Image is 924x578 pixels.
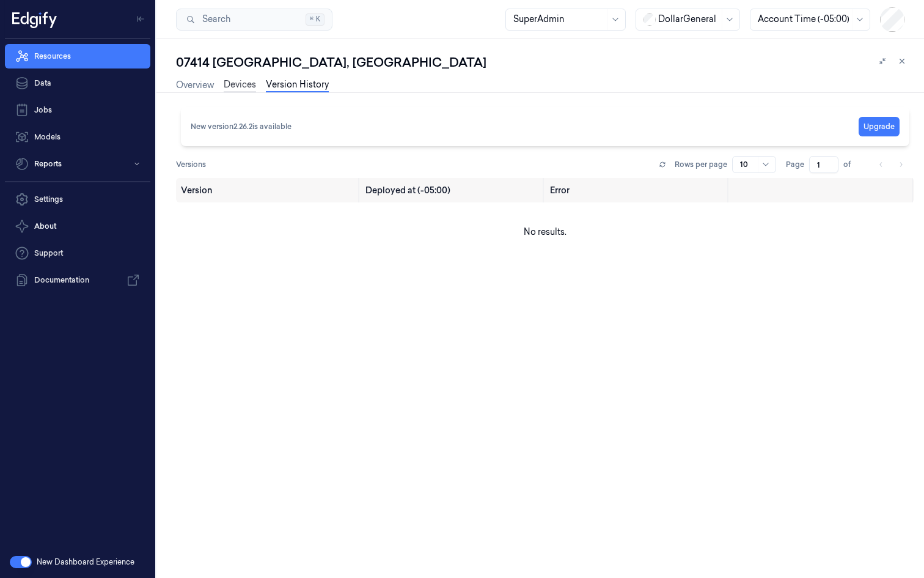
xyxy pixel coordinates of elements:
span: Page [786,159,804,170]
span: Search [197,13,230,26]
th: Deployed at (-05:00) [361,178,545,202]
a: Devices [224,78,256,92]
button: Search⌘K [176,9,332,31]
button: Toggle Navigation [131,9,150,29]
th: Error [545,178,730,202]
a: Data [5,71,150,95]
a: Settings [5,187,150,212]
td: No results. [176,202,914,261]
div: 07414 [GEOGRAPHIC_DATA], [GEOGRAPHIC_DATA] [176,54,486,71]
p: Rows per page [675,159,727,170]
a: Overview [176,79,214,92]
div: New version 2.26.2 is available [191,121,291,132]
span: Versions [176,159,206,170]
button: Upgrade [859,117,900,136]
a: Resources [5,44,150,69]
a: Documentation [5,268,150,292]
a: Jobs [5,98,150,122]
button: Reports [5,152,150,176]
nav: pagination [873,156,909,173]
button: About [5,214,150,239]
a: Support [5,241,150,265]
th: Version [176,178,361,202]
a: Models [5,125,150,149]
span: of [843,159,863,170]
a: Version History [266,78,329,92]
